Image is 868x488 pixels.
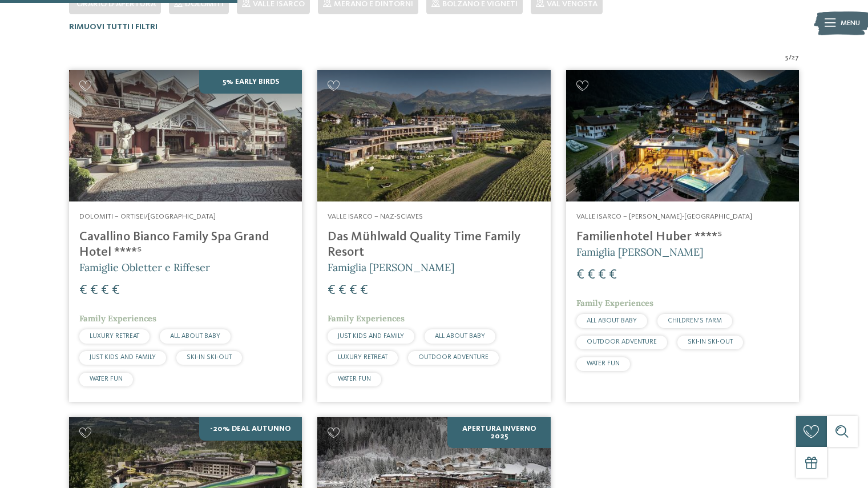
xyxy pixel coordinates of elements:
span: 5 [785,53,789,63]
span: ALL ABOUT BABY [435,333,485,340]
span: SKI-IN SKI-OUT [187,354,232,361]
span: € [90,284,98,297]
span: Rimuovi tutti i filtri [69,23,158,31]
h4: Familienhotel Huber ****ˢ [576,229,789,245]
span: ALL ABOUT BABY [170,333,220,340]
span: OUTDOOR ADVENTURE [587,338,657,345]
span: LUXURY RETREAT [338,354,387,361]
span: JUST KIDS AND FAMILY [338,333,404,340]
span: Famiglia [PERSON_NAME] [328,261,454,274]
span: WATER FUN [587,360,620,367]
span: SKI-IN SKI-OUT [688,338,733,345]
span: € [328,284,336,297]
span: / [789,53,792,63]
span: € [587,268,595,282]
h4: Das Mühlwald Quality Time Family Resort [328,229,540,260]
span: € [79,284,87,297]
span: WATER FUN [90,376,123,382]
span: Famiglia [PERSON_NAME] [576,245,703,259]
img: Family Spa Grand Hotel Cavallino Bianco ****ˢ [69,70,302,201]
span: ALL ABOUT BABY [587,317,637,324]
span: JUST KIDS AND FAMILY [90,354,156,361]
span: Valle Isarco – [PERSON_NAME]-[GEOGRAPHIC_DATA] [576,213,752,220]
span: Family Experiences [328,313,405,324]
span: Family Experiences [79,313,156,324]
span: € [576,268,584,282]
span: Valle Isarco – Naz-Sciaves [328,213,423,220]
span: 27 [792,53,799,63]
img: Cercate un hotel per famiglie? Qui troverete solo i migliori! [566,70,799,201]
a: Cercate un hotel per famiglie? Qui troverete solo i migliori! 5% Early Birds Dolomiti – Ortisei/[... [69,70,302,402]
span: € [112,284,120,297]
span: € [349,284,357,297]
span: CHILDREN’S FARM [668,317,722,324]
span: € [101,284,109,297]
span: € [338,284,346,297]
span: Family Experiences [576,298,653,308]
h4: Cavallino Bianco Family Spa Grand Hotel ****ˢ [79,229,292,260]
img: Cercate un hotel per famiglie? Qui troverete solo i migliori! [317,70,550,201]
span: Dolomiti – Ortisei/[GEOGRAPHIC_DATA] [79,213,216,220]
a: Cercate un hotel per famiglie? Qui troverete solo i migliori! Valle Isarco – [PERSON_NAME]-[GEOGR... [566,70,799,402]
a: Cercate un hotel per famiglie? Qui troverete solo i migliori! Valle Isarco – Naz-Sciaves Das Mühl... [317,70,550,402]
span: € [598,268,606,282]
span: WATER FUN [338,376,371,382]
span: OUTDOOR ADVENTURE [418,354,488,361]
span: € [360,284,368,297]
span: LUXURY RETREAT [90,333,139,340]
span: Famiglie Obletter e Riffeser [79,261,210,274]
span: € [609,268,617,282]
